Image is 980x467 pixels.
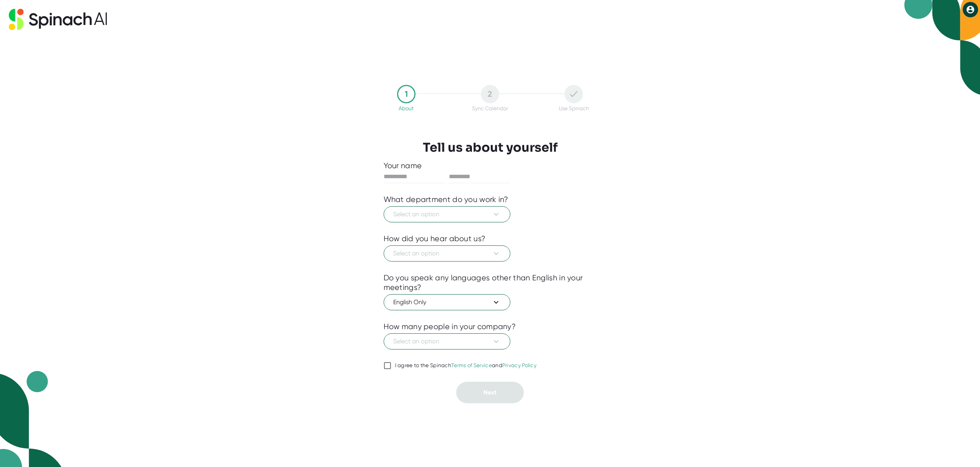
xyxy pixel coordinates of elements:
div: Your name [384,161,597,171]
button: Select an option [384,206,510,222]
a: Privacy Policy [502,362,536,368]
div: About [399,105,414,111]
button: Select an option [384,245,510,262]
div: 2 [481,85,499,103]
button: Select an option [384,333,510,349]
span: Select an option [393,249,501,258]
div: How did you hear about us? [384,234,486,243]
a: Terms of Service [451,362,492,368]
span: Next [483,389,497,396]
div: I agree to the Spinach and [395,362,537,369]
div: How many people in your company? [384,322,516,331]
div: Do you speak any languages other than English in your meetings? [384,273,597,292]
span: Select an option [393,210,501,219]
div: 1 [397,85,416,103]
button: Next [456,382,524,403]
span: Select an option [393,337,501,346]
div: Use Spinach [559,105,589,111]
span: English Only [393,298,501,307]
div: What department do you work in? [384,195,508,204]
div: Sync Calendar [472,105,508,111]
button: English Only [384,294,510,310]
h3: Tell us about yourself [423,140,558,155]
